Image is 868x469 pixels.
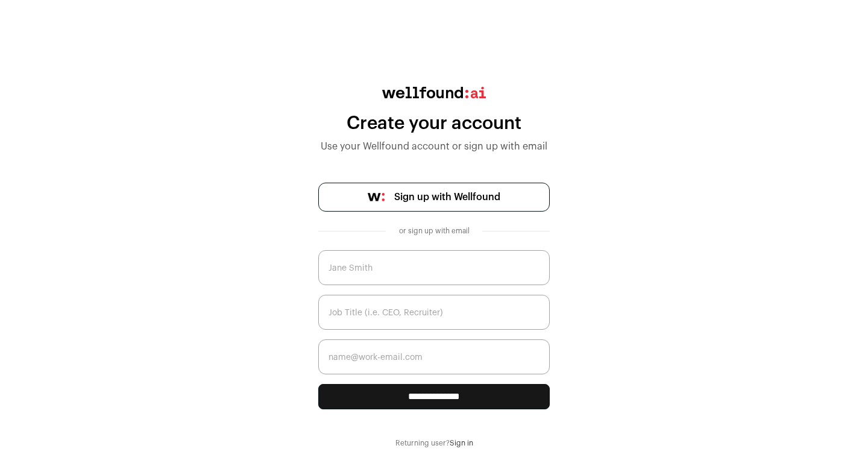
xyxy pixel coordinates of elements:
[382,87,486,98] img: wellfound:ai
[368,193,385,201] img: wellfound-symbol-flush-black-fb3c872781a75f747ccb3a119075da62bfe97bd399995f84a933054e44a575c4.png
[318,438,550,448] div: Returning user?
[318,183,550,212] a: Sign up with Wellfound
[318,295,550,330] input: Job Title (i.e. CEO, Recruiter)
[318,339,550,374] input: name@work-email.com
[450,439,473,447] a: Sign in
[318,113,550,134] div: Create your account
[394,190,500,204] span: Sign up with Wellfound
[318,139,550,154] div: Use your Wellfound account or sign up with email
[395,226,473,236] div: or sign up with email
[318,250,550,285] input: Jane Smith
